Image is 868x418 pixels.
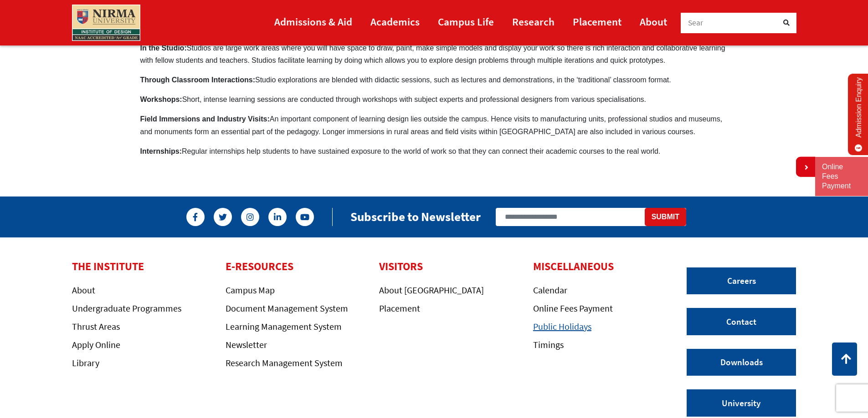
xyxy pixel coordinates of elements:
a: About [GEOGRAPHIC_DATA] [379,284,484,296]
p: Studios are large work areas where you will have space to draw, paint, make simple models and dis... [140,42,728,66]
b: In the Studio: [140,44,187,52]
h2: Subscribe to Newsletter [350,209,481,224]
a: Online Fees Payment [822,162,861,191]
a: Learning Management System [226,321,342,332]
b: Workshops: [140,96,182,103]
a: Careers [687,267,796,295]
a: Research [512,11,555,32]
a: University [687,389,796,417]
p: Short, intense learning sessions are conducted through workshops with subject experts and profess... [140,93,728,106]
a: About [640,11,667,32]
a: Placement [379,302,420,314]
a: Academics [370,11,420,32]
img: main_logo [72,5,140,41]
p: An important component of learning design lies outside the campus. Hence visits to manufacturing ... [140,113,728,137]
a: Calendar [533,284,567,296]
a: Admissions & Aid [274,11,352,32]
b: Field Immersions and Industry Visits: [140,115,270,123]
a: Campus Map [226,284,275,296]
a: Document Management System [226,302,348,314]
a: Timings [533,339,564,350]
span: Sear [688,18,704,28]
a: Campus Life [438,11,494,32]
b: Internships: [140,147,182,155]
a: Online Fees Payment [533,302,613,314]
a: Newsletter [226,339,267,350]
a: Library [72,357,99,368]
a: About [72,284,95,296]
p: Studio explorations are blended with didactic sessions, such as lectures and demonstrations, in t... [140,74,728,86]
button: Submit [645,208,686,226]
a: Thrust Areas [72,321,120,332]
p: Regular internships help students to have sustained exposure to the world of work so that they ca... [140,145,728,157]
a: Undergraduate Programmes [72,302,181,314]
a: Public Holidays [533,321,591,332]
a: Research Management System [226,357,343,368]
b: Through Classroom Interactions: [140,76,255,84]
a: Downloads [687,349,796,376]
a: Contact [687,308,796,335]
a: Apply Online [72,339,120,350]
a: Placement [573,11,621,32]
